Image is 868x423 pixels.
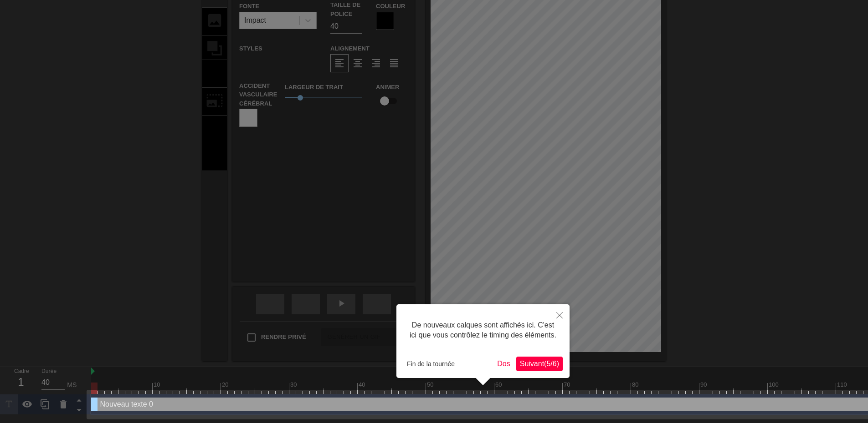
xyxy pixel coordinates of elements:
[497,360,510,368] font: Dos
[550,360,552,368] font: /
[544,360,546,368] font: (
[520,360,544,368] font: Suivant
[410,321,556,339] font: De nouveaux calques sont affichés ici. C'est ici que vous contrôlez le timing des éléments.
[546,360,550,368] font: 5
[516,357,563,371] button: Suivant
[557,360,559,368] font: )
[550,304,570,325] button: Fermer
[403,357,458,371] button: Fin de la tournée
[553,360,557,368] font: 6
[493,357,514,371] button: Dos
[407,360,455,368] font: Fin de la tournée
